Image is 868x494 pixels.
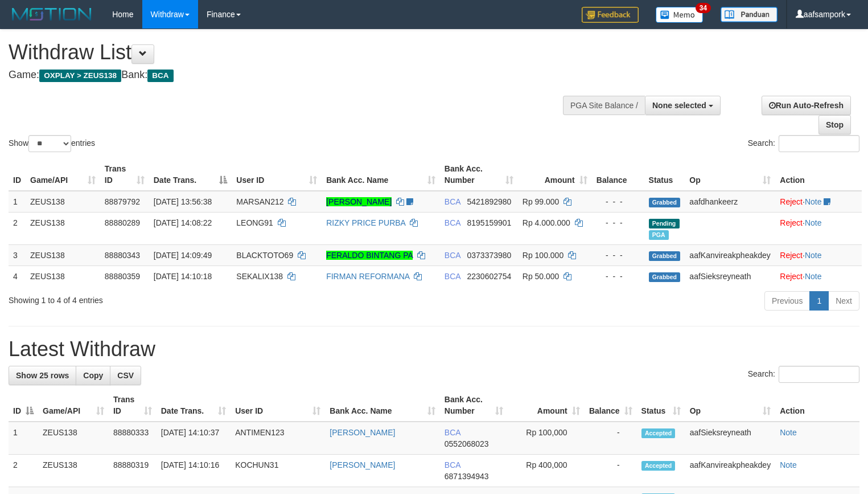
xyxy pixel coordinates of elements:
img: Button%20Memo.svg [656,7,704,23]
td: Rp 100,000 [508,422,584,455]
a: Next [828,291,859,311]
td: · [775,244,862,266]
a: Reject [780,272,803,281]
td: - [585,455,637,487]
input: Search: [779,135,859,152]
span: Copy 0552068023 to clipboard [445,439,489,448]
span: Grabbed [649,251,681,261]
span: OXPLAY > ZEUS138 [39,70,121,82]
th: User ID: activate to sort column ascending [231,389,325,422]
th: Trans ID: activate to sort column ascending [109,389,157,422]
a: RIZKY PRICE PURBA [326,218,405,227]
th: Game/API: activate to sort column ascending [38,389,109,422]
th: ID: activate to sort column descending [9,389,38,422]
span: 88880343 [105,251,140,260]
td: 88880319 [109,455,157,487]
th: Bank Acc. Name: activate to sort column ascending [325,389,439,422]
button: None selected [645,96,721,115]
td: · [775,212,862,244]
td: 2 [9,212,26,244]
th: Amount: activate to sort column ascending [508,389,584,422]
span: Marked by aafnoeunsreypich [649,230,669,240]
th: Trans ID: activate to sort column ascending [100,158,149,191]
span: [DATE] 14:08:22 [154,218,212,227]
td: [DATE] 14:10:16 [157,455,231,487]
span: CSV [117,371,134,380]
td: ZEUS138 [26,212,100,244]
th: User ID: activate to sort column ascending [232,158,322,191]
span: [DATE] 13:56:38 [154,197,212,206]
a: Run Auto-Refresh [762,96,851,115]
td: aafKanvireakpheakdey [685,455,775,487]
th: Bank Acc. Name: activate to sort column ascending [322,158,440,191]
td: ANTIMEN123 [231,422,325,455]
span: Rp 50.000 [523,272,560,281]
td: 4 [9,266,26,287]
td: [DATE] 14:10:37 [157,422,231,455]
span: [DATE] 14:10:18 [154,272,212,281]
td: ZEUS138 [26,191,100,213]
a: Note [805,251,822,260]
span: Grabbed [649,198,681,207]
span: Copy [83,371,103,380]
span: [DATE] 14:09:49 [154,251,212,260]
td: 2 [9,455,38,487]
a: Note [805,272,822,281]
td: Rp 400,000 [508,455,584,487]
th: Bank Acc. Number: activate to sort column ascending [440,389,508,422]
span: 34 [696,3,711,13]
th: Date Trans.: activate to sort column ascending [157,389,231,422]
input: Search: [779,366,859,383]
a: FERALDO BINTANG PA [326,251,413,260]
a: Show 25 rows [9,366,76,385]
th: Balance [592,158,644,191]
th: Balance: activate to sort column ascending [585,389,637,422]
td: KOCHUN31 [231,455,325,487]
a: [PERSON_NAME] [330,428,395,437]
span: Copy 6871394943 to clipboard [445,472,489,481]
td: · [775,266,862,287]
img: Feedback.jpg [582,7,639,23]
th: Op: activate to sort column ascending [685,389,775,422]
th: Status [644,158,685,191]
span: BCA [445,251,460,260]
a: Note [780,428,797,437]
div: PGA Site Balance / [563,96,645,115]
span: BCA [445,218,460,227]
span: Copy 5421892980 to clipboard [467,197,512,206]
a: CSV [110,366,141,385]
a: Previous [764,291,810,311]
img: panduan.png [721,7,778,22]
th: Action [775,389,859,422]
div: Showing 1 to 4 of 4 entries [9,290,353,306]
th: Game/API: activate to sort column ascending [26,158,100,191]
span: Rp 100.000 [523,251,563,260]
span: Copy 2230602754 to clipboard [467,272,512,281]
span: Rp 99.000 [523,197,560,206]
th: Bank Acc. Number: activate to sort column ascending [440,158,518,191]
a: Note [805,197,822,206]
div: - - - [597,271,640,282]
span: LEONG91 [236,218,273,227]
span: SEKALIX138 [236,272,283,281]
span: BCA [445,197,460,206]
th: Op: activate to sort column ascending [685,158,775,191]
label: Show entries [9,135,95,152]
span: Show 25 rows [16,371,69,380]
span: BCA [445,428,460,437]
a: Reject [780,251,803,260]
label: Search: [748,366,859,383]
td: aafKanvireakpheakdey [685,244,775,266]
span: Grabbed [649,272,681,282]
th: Action [775,158,862,191]
span: BCA [445,272,460,281]
td: - [585,422,637,455]
span: Copy 0373373980 to clipboard [467,251,512,260]
span: Accepted [641,461,676,471]
a: Stop [818,115,851,134]
h4: Game: Bank: [9,70,567,81]
div: - - - [597,217,640,228]
span: 88880359 [105,272,140,281]
a: 1 [809,291,829,311]
span: BCA [147,70,173,82]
